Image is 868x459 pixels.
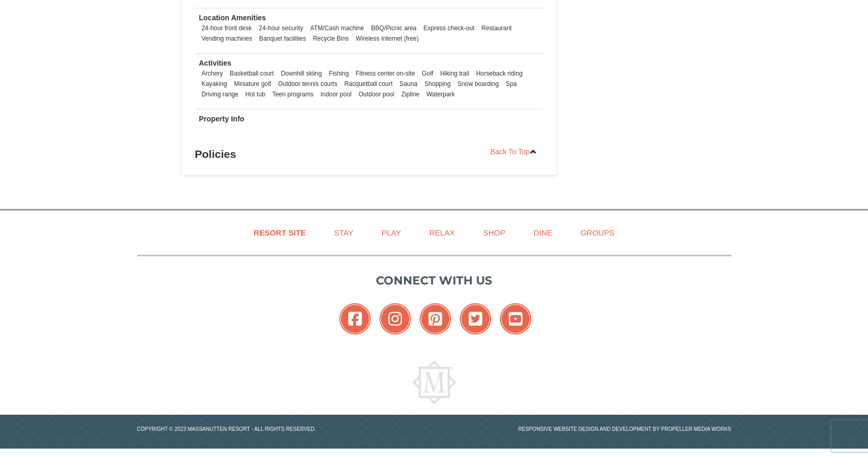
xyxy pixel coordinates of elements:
li: Teen programs [270,89,316,100]
li: Express check-out [421,23,477,33]
li: Shopping [422,79,453,89]
li: Kayaking [199,79,230,89]
li: Driving range [199,89,241,100]
li: BBQ/Picnic area [369,23,419,33]
li: Archery [199,68,226,79]
li: Snow boarding [455,79,502,89]
li: Indoor pool [318,89,354,100]
a: Shop [470,221,519,244]
a: Stay [321,221,366,244]
li: Outdoor tennis courts [275,79,340,89]
li: Basketball court [227,68,277,79]
li: Downhill skiing [278,68,325,79]
strong: Property Info [199,115,244,123]
li: Horseback riding [473,68,525,79]
h3: Policies [195,144,544,165]
p: Connect with us [137,272,731,289]
a: Responsive website design and development by Propeller Media Works [518,426,731,432]
li: Racquetball court [341,79,395,89]
strong: Location Amenities [199,14,266,22]
li: Banquet facilities [256,33,309,44]
li: Hiking trail [437,68,472,79]
li: Spa [503,79,519,89]
strong: Activities [199,59,231,67]
li: Wireless Internet (free) [353,33,421,44]
li: 24-hour front desk [199,23,255,33]
li: Outdoor pool [356,89,397,100]
li: Zipline [399,89,422,100]
li: Golf [419,68,436,79]
a: Groups [567,221,627,244]
li: Hot tub [243,89,268,100]
li: Sauna [397,79,420,89]
a: Relax [416,221,468,244]
li: Restaurant [479,23,514,33]
li: Fitness center on-site [353,68,418,79]
li: Vending machines [199,33,255,44]
li: Waterpark [424,89,457,100]
li: ATM/Cash machine [308,23,367,33]
img: Massanutten Resort Logo [412,361,456,404]
p: Copyright © 2023 Massanutten Resort - All Rights Reserved. [129,425,434,433]
li: Miniature golf [231,79,274,89]
a: Resort Site [241,221,319,244]
a: Back To Top [484,144,544,159]
a: Dine [520,221,565,244]
li: 24-hour security [256,23,305,33]
li: Fishing [326,68,351,79]
a: Play [369,221,414,244]
li: Recycle Bins [310,33,351,44]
